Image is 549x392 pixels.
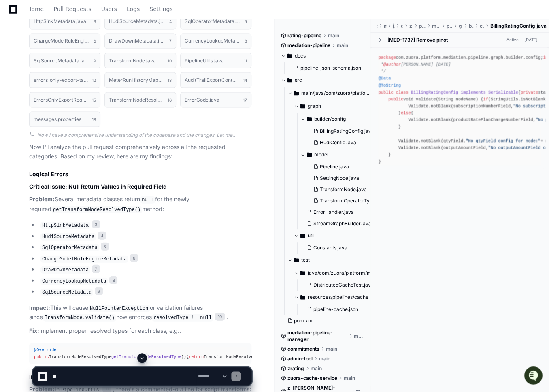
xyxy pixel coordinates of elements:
[168,57,172,64] span: 10
[51,206,142,213] code: getTransformNodeResolvedType()
[40,288,93,296] code: SqlSourceMetadata
[320,175,359,181] span: SettingNode.java
[320,198,386,204] span: TransformOperatorType.java
[169,38,172,44] span: 7
[300,113,384,126] button: builder/config
[287,75,292,85] svg: Directory
[488,89,518,94] span: Serializable
[300,101,305,111] svg: Directory
[301,90,371,96] span: main/java/com/zuora/platform/mediation/pipeline
[379,55,396,60] span: package
[432,23,440,29] span: mediation
[300,148,384,161] button: model
[310,137,379,148] button: HudiConfig.java
[243,96,247,103] span: 17
[92,220,100,228] span: 3
[28,60,133,68] div: Start new chat
[140,196,155,203] code: null
[313,220,371,227] span: StreamGraphBuilder.java
[40,222,90,229] code: HttpSinkMetadata
[328,32,339,39] span: main
[37,132,251,138] div: Now I have a comprehensive understanding of the codebase and the changes. Let me analyze the PR t...
[169,18,172,25] span: 4
[383,62,401,66] span: @author
[130,254,138,262] span: 6
[104,53,176,68] button: TransformNode.java10
[320,186,367,193] span: TransformNode.java
[387,37,448,43] div: [MED-1737] Remove pinot
[57,85,98,91] a: Powered byPylon
[185,97,219,102] h1: ErrorCode.java
[245,18,247,25] span: 5
[29,142,251,161] p: Now I'll analyze the pull request comprehensively across all the requested categories. Based on m...
[287,32,321,39] span: rating-pipeline
[43,314,116,321] code: TransformNode.validate()
[308,270,377,276] span: java/com/zuora/platform/mediation/pipeline/graph/cache
[28,68,102,75] div: We're available if you need us!
[180,53,251,68] button: PipelineUtils.java11
[307,114,312,124] svg: Directory
[379,83,401,87] span: @ToString
[245,38,247,44] span: 8
[384,23,386,29] span: main
[29,326,251,335] p: Implement proper resolved types for each class, e.g.:
[308,294,368,300] span: resources/pipelines/cache
[168,77,172,83] span: 13
[313,306,358,313] span: pipeline-cache.json
[354,333,364,339] span: main
[294,255,299,265] svg: Directory
[81,85,98,91] span: Pylon
[294,317,314,324] span: pom.xml
[168,96,172,103] span: 16
[94,57,96,64] span: 9
[29,92,100,107] button: ErrorsOnlyExportRequest.java15
[521,89,538,94] span: private
[310,126,379,137] button: BillingRatingConfig.java
[287,254,371,266] button: test
[34,19,86,24] h1: HttpSinkMetadata.java
[185,77,239,82] h1: AuditTrailExportContext.java
[313,245,347,251] span: Constants.java
[308,103,321,109] span: graph
[34,346,247,360] div: TransformNodeResolvedType { TransformNodeResolvedType.HTTP_SINK; }
[300,65,361,71] span: pipeline-json-schema.json
[310,161,385,173] button: Pipeline.java
[300,231,305,241] svg: Directory
[287,42,330,49] span: mediation-pipeline
[92,116,96,122] span: 18
[138,63,147,72] button: Start new chat
[243,77,247,83] span: 14
[98,231,106,239] span: 4
[29,170,251,178] h2: Logical Errors
[291,62,361,74] button: pipeline-json-schema.json
[149,6,172,11] span: Settings
[294,88,299,98] svg: Directory
[326,346,337,352] span: main
[27,6,44,11] span: Home
[314,151,328,158] span: model
[94,18,96,25] span: 3
[215,312,225,320] span: 10
[419,23,426,29] span: platform
[29,111,100,127] button: messages.properties18
[92,264,100,273] span: 7
[304,242,372,254] button: Constants.java
[313,209,354,215] span: ErrorHandler.java
[29,303,251,322] p: This will cause or validation failures since now enforces .
[294,100,377,113] button: graph
[287,51,292,61] svg: Directory
[8,8,24,24] img: PlayerZero
[29,72,100,87] button: errors_only-export-task-template.json12
[29,327,39,334] strong: Fix:
[304,218,379,229] button: StreamGraphBuilder.java
[295,53,306,59] span: docs
[504,36,521,44] span: Active
[337,42,348,49] span: main
[287,330,347,343] span: mediation-pipeline-manager
[409,23,412,29] span: zuora
[109,58,156,63] h1: TransformNode.java
[180,14,251,29] button: SqlOperatorMetadata.java5
[29,53,100,68] button: SqlSourceMetadata.java9
[34,77,88,82] h1: errors_only-export-task-template.json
